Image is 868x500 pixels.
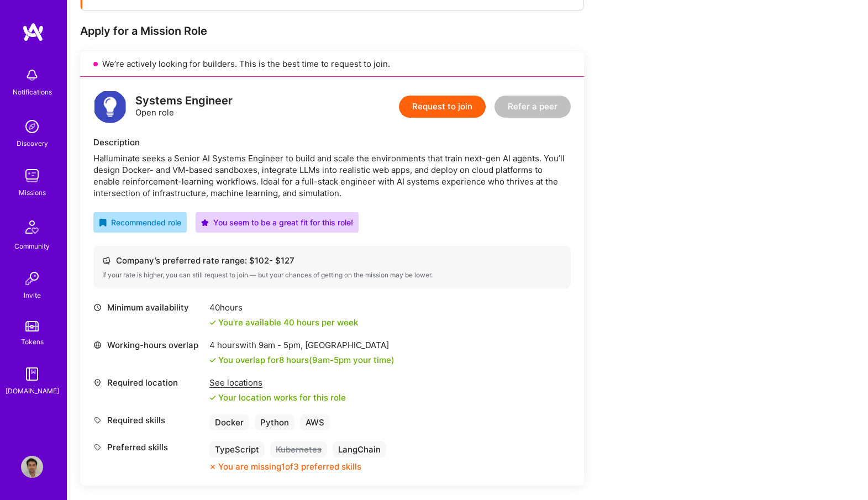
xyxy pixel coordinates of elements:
div: Required skills [93,414,204,426]
div: Description [93,136,571,148]
div: Invite [24,290,41,301]
div: Required location [93,377,204,388]
div: Community [14,240,50,252]
i: icon Check [209,394,216,401]
div: Missions [19,187,46,198]
a: User Avatar [18,456,46,478]
div: Notifications [13,86,52,98]
div: You seem to be a great fit for this role! [201,217,353,228]
img: logo [22,22,44,42]
span: 9am - 5pm , [256,340,305,350]
button: Request to join [399,96,486,118]
div: You overlap for 8 hours ( your time) [218,354,394,366]
div: Minimum availability [93,302,204,313]
div: You're available 40 hours per week [209,317,358,328]
i: icon Clock [93,303,102,312]
div: Python [255,414,294,430]
div: See locations [209,377,346,388]
div: Systems Engineer [135,95,233,107]
img: discovery [21,115,43,138]
button: Refer a peer [495,96,571,118]
i: icon World [93,341,102,349]
i: icon Tag [93,416,102,424]
i: icon PurpleStar [201,219,209,227]
img: logo [93,90,127,123]
div: LangChain [333,441,386,457]
img: Invite [21,267,43,290]
div: 4 hours with [GEOGRAPHIC_DATA] [209,339,394,351]
div: [DOMAIN_NAME] [6,385,59,397]
div: Preferred skills [93,441,204,453]
div: We’re actively looking for builders. This is the best time to request to join. [80,51,584,77]
img: tokens [25,321,39,331]
i: icon Cash [102,256,111,265]
div: Recommended role [99,217,181,228]
div: Halluminate seeks a Senior AI Systems Engineer to build and scale the environments that train nex... [93,152,571,199]
div: Kubernetes [270,441,327,457]
div: Working-hours overlap [93,339,204,351]
span: 9am - 5pm [312,355,351,365]
img: Community [19,214,45,240]
div: If your rate is higher, you can still request to join — but your chances of getting on the missio... [102,271,562,280]
div: Tokens [21,336,44,348]
div: Apply for a Mission Role [80,24,584,38]
div: Your location works for this role [209,392,346,403]
i: icon Location [93,378,102,387]
div: AWS [300,414,330,430]
img: guide book [21,363,43,385]
div: Discovery [17,138,48,149]
img: bell [21,64,43,86]
img: User Avatar [21,456,43,478]
div: Company’s preferred rate range: $ 102 - $ 127 [102,255,562,266]
i: icon CloseOrange [209,464,216,470]
i: icon Tag [93,443,102,451]
div: Open role [135,95,233,118]
i: icon Check [209,319,216,326]
div: You are missing 1 of 3 preferred skills [218,461,361,472]
div: 40 hours [209,302,358,313]
div: TypeScript [209,441,265,457]
i: icon Check [209,357,216,364]
div: Docker [209,414,249,430]
i: icon RecommendedBadge [99,219,107,227]
img: teamwork [21,165,43,187]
